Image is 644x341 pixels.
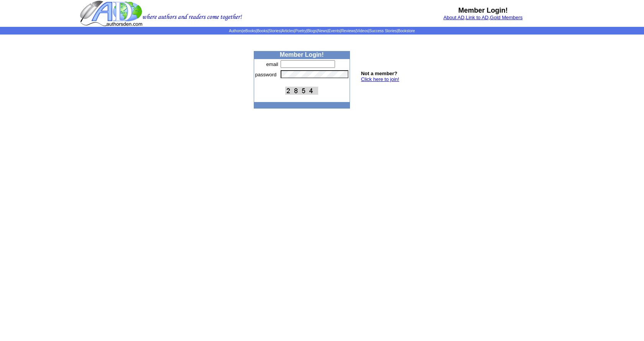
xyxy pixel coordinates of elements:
[444,15,465,20] a: About AD
[458,7,508,14] b: Member Login!
[243,29,256,33] a: eBooks
[329,29,340,33] a: Events
[295,29,306,33] a: Poetry
[490,15,522,20] a: Gold Members
[257,29,268,33] a: Books
[266,61,278,67] font: email
[282,29,294,33] a: Articles
[285,87,318,95] img: This Is CAPTCHA Image
[398,29,415,33] a: Bookstore
[356,29,368,33] a: Videos
[280,51,324,58] b: Member Login!
[307,29,317,33] a: Blogs
[369,29,397,33] a: Success Stories
[318,29,327,33] a: News
[229,29,242,33] a: Authors
[361,71,398,76] b: Not a member?
[255,72,277,77] font: password
[361,76,399,82] a: Click here to join!
[444,15,523,20] font: , ,
[269,29,281,33] a: Stories
[229,29,415,33] span: | | | | | | | | | | | |
[466,15,488,20] a: Link to AD
[341,29,356,33] a: Reviews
